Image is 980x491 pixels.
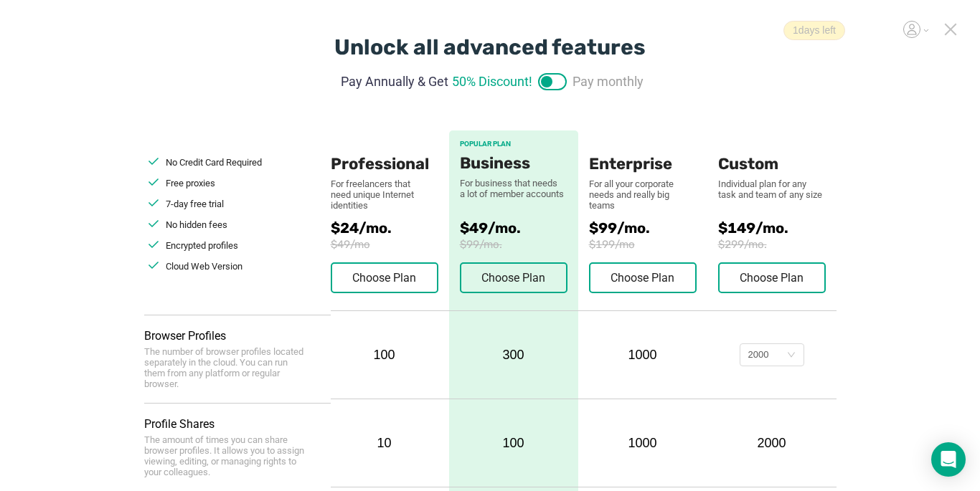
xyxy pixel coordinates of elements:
span: $49/mo. [460,219,567,237]
span: 1 days left [783,21,845,40]
span: $149/mo. [718,219,837,237]
span: 7-day free trial [166,199,224,209]
span: Free proxies [166,178,215,189]
div: 100 [331,348,438,363]
span: $24/mo. [331,219,449,237]
div: For business that needs [460,178,567,189]
div: a lot of member accounts [460,189,567,199]
div: For freelancers that need unique Internet identities [331,178,424,211]
span: $99/mo. [460,238,567,251]
div: 2000 [718,436,826,451]
div: Custom [718,130,826,173]
div: Browser Profiles [144,329,331,343]
span: No hidden fees [166,219,227,230]
span: Pay monthly [573,72,644,91]
span: Pay Annually & Get [341,72,448,91]
div: Open Intercom Messenger [931,442,966,477]
span: 50% Discount! [452,72,532,91]
div: Individual plan for any task and team of any size [718,178,826,200]
div: 300 [449,311,578,399]
div: The amount of times you can share browser profiles. It allows you to assign viewing, editing, or ... [144,434,309,477]
span: $49/mo [331,238,449,251]
div: POPULAR PLAN [460,140,567,148]
div: 2000 [748,344,769,366]
span: No Credit Card Required [166,157,262,168]
span: $199/mo [589,238,718,251]
span: Encrypted profiles [166,240,238,251]
span: $99/mo. [589,219,718,237]
div: For all your corporate needs and really big teams [589,178,697,211]
div: Profile Shares [144,417,331,431]
i: icon: down [787,351,796,361]
div: Business [460,154,567,173]
div: 10 [331,436,438,451]
button: Choose Plan [331,262,438,293]
div: 1000 [589,348,697,363]
div: 1000 [589,436,697,451]
button: Choose Plan [589,262,697,293]
span: Cloud Web Version [166,261,242,272]
div: Unlock all advanced features [334,34,646,60]
button: Choose Plan [460,262,567,293]
div: Enterprise [589,130,697,173]
span: $299/mo. [718,238,837,251]
div: 100 [449,399,578,487]
div: The number of browser profiles located separately in the cloud. You can run them from any platfor... [144,346,309,389]
div: Professional [331,130,438,173]
button: Choose Plan [718,262,826,293]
